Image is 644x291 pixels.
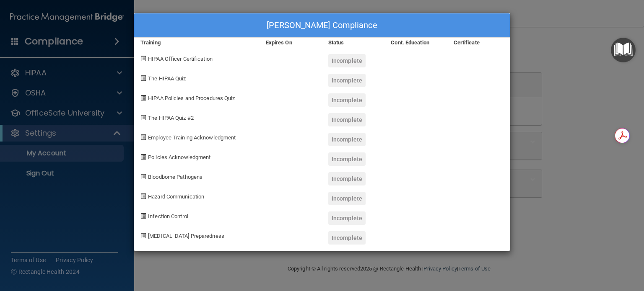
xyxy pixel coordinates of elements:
div: Training [134,38,260,48]
div: Expires On [260,38,322,48]
div: Incomplete [328,74,366,87]
span: [MEDICAL_DATA] Preparedness [148,233,224,239]
span: Employee Training Acknowledgment [148,134,236,141]
div: Incomplete [328,211,366,225]
div: [PERSON_NAME] Compliance [134,13,510,38]
span: The HIPAA Quiz #2 [148,115,194,121]
div: Incomplete [328,113,366,126]
span: HIPAA Policies and Procedures Quiz [148,95,235,101]
div: Incomplete [328,133,366,146]
span: Policies Acknowledgment [148,154,210,160]
span: Infection Control [148,213,188,219]
div: Incomplete [328,93,366,107]
span: Bloodborne Pathogens [148,174,203,180]
span: Hazard Communication [148,193,204,200]
div: Incomplete [328,172,366,185]
span: HIPAA Officer Certification [148,56,213,62]
iframe: Drift Widget Chat Controller [499,232,634,265]
div: Incomplete [328,54,366,67]
span: The HIPAA Quiz [148,75,186,82]
div: Certificate [447,38,510,48]
div: Cont. Education [384,38,447,48]
div: Incomplete [328,152,366,166]
div: Incomplete [328,231,366,245]
div: Incomplete [328,192,366,205]
button: Open Resource Center [611,38,636,62]
div: Status [322,38,384,48]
